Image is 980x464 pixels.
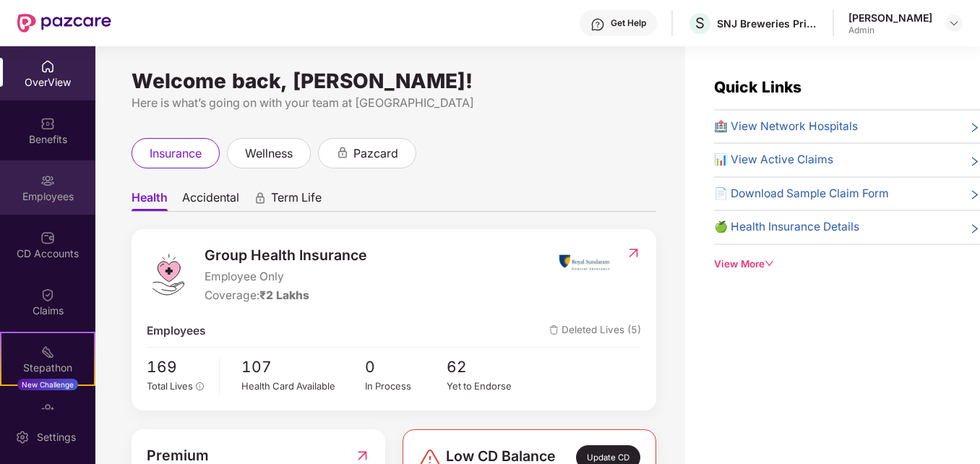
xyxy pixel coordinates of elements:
span: 62 [447,355,529,379]
div: New Challenge [17,379,78,390]
img: RedirectIcon [626,246,641,260]
span: Employee Only [205,268,367,285]
img: svg+xml;base64,PHN2ZyBpZD0iSGVscC0zMngzMiIgeG1sbnM9Imh0dHA6Ly93d3cudzMub3JnLzIwMDAvc3ZnIiB3aWR0aD... [590,17,605,32]
img: insurerIcon [557,244,611,280]
div: Here is what’s going on with your team at [GEOGRAPHIC_DATA] [132,94,656,112]
span: Accidental [182,190,239,211]
div: Health Card Available [241,379,365,393]
div: Stepathon [1,361,94,375]
span: Group Health Insurance [205,244,367,267]
div: SNJ Breweries Private limited [717,17,818,30]
span: wellness [245,145,293,163]
img: svg+xml;base64,PHN2ZyBpZD0iQmVuZWZpdHMiIHhtbG5zPSJodHRwOi8vd3d3LnczLm9yZy8yMDAwL3N2ZyIgd2lkdGg9Ij... [40,116,55,131]
div: View More [714,257,980,272]
div: Coverage: [205,287,367,304]
span: ₹2 Lakhs [259,288,309,302]
span: 🏥 View Network Hospitals [714,118,858,135]
img: svg+xml;base64,PHN2ZyBpZD0iRW1wbG95ZWVzIiB4bWxucz0iaHR0cDovL3d3dy53My5vcmcvMjAwMC9zdmciIHdpZHRoPS... [40,173,55,188]
div: animation [336,146,349,159]
div: In Process [365,379,447,393]
span: S [695,14,705,32]
div: [PERSON_NAME] [848,11,932,25]
span: 0 [365,355,447,379]
div: Admin [848,25,932,36]
img: svg+xml;base64,PHN2ZyB4bWxucz0iaHR0cDovL3d3dy53My5vcmcvMjAwMC9zdmciIHdpZHRoPSIyMSIgaGVpZ2h0PSIyMC... [40,345,55,359]
div: Yet to Endorse [447,379,529,393]
img: svg+xml;base64,PHN2ZyBpZD0iRHJvcGRvd24tMzJ4MzIiIHhtbG5zPSJodHRwOi8vd3d3LnczLm9yZy8yMDAwL3N2ZyIgd2... [948,17,960,29]
span: Deleted Lives (5) [549,322,641,340]
span: 📄 Download Sample Claim Form [714,185,889,202]
span: pazcard [353,145,398,163]
span: Total Lives [147,380,193,392]
div: Welcome back, [PERSON_NAME]! [132,75,656,87]
span: Quick Links [714,78,801,96]
img: deleteIcon [549,325,559,335]
div: Settings [33,430,80,444]
span: 169 [147,355,208,379]
span: 107 [241,355,365,379]
img: svg+xml;base64,PHN2ZyBpZD0iRW5kb3JzZW1lbnRzIiB4bWxucz0iaHR0cDovL3d3dy53My5vcmcvMjAwMC9zdmciIHdpZH... [40,402,55,416]
img: svg+xml;base64,PHN2ZyBpZD0iSG9tZSIgeG1sbnM9Imh0dHA6Ly93d3cudzMub3JnLzIwMDAvc3ZnIiB3aWR0aD0iMjAiIG... [40,59,55,74]
span: 📊 View Active Claims [714,151,833,168]
div: Get Help [611,17,646,29]
img: svg+xml;base64,PHN2ZyBpZD0iU2V0dGluZy0yMHgyMCIgeG1sbnM9Imh0dHA6Ly93d3cudzMub3JnLzIwMDAvc3ZnIiB3aW... [15,430,30,444]
span: info-circle [196,382,205,391]
img: New Pazcare Logo [17,14,111,33]
span: Employees [147,322,206,340]
span: Health [132,190,168,211]
img: svg+xml;base64,PHN2ZyBpZD0iQ2xhaW0iIHhtbG5zPSJodHRwOi8vd3d3LnczLm9yZy8yMDAwL3N2ZyIgd2lkdGg9IjIwIi... [40,288,55,302]
img: logo [147,253,190,296]
div: animation [254,192,267,205]
span: Term Life [271,190,322,211]
img: svg+xml;base64,PHN2ZyBpZD0iQ0RfQWNjb3VudHMiIGRhdGEtbmFtZT0iQ0QgQWNjb3VudHMiIHhtbG5zPSJodHRwOi8vd3... [40,231,55,245]
span: insurance [150,145,202,163]
span: 🍏 Health Insurance Details [714,218,859,236]
span: down [765,259,775,269]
